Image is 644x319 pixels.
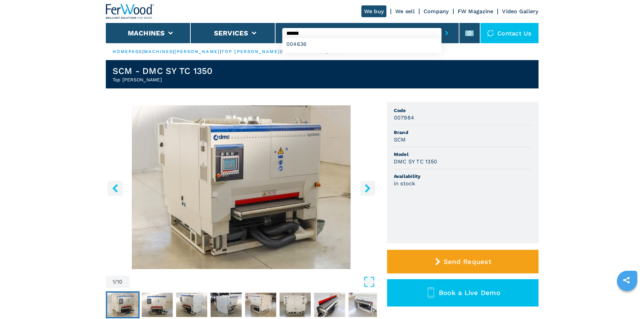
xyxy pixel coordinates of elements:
[394,114,414,122] h3: 007984
[278,291,312,318] button: Go to Slide 6
[108,181,123,196] button: left-button
[142,49,144,54] span: |
[106,105,377,269] img: Top Sanders SCM DMC SY TC 1350
[131,276,375,288] button: Open Fullscreen
[106,291,377,318] nav: Thumbnail Navigation
[209,291,243,318] button: Go to Slide 4
[395,8,415,15] a: We sell
[280,293,311,317] img: 409549c93c023db9cc49b708d2875202
[107,293,138,317] img: 0c3d9b06e7f39cc33cf774eab4a5727e
[113,49,143,54] a: HOMEPAGE
[106,4,154,19] img: Ferwood
[387,250,539,273] button: Send Request
[115,279,117,285] span: /
[444,258,491,266] span: Send Request
[140,291,174,318] button: Go to Slide 2
[314,293,345,317] img: 06712ade8d9cb9b0bbffd0856025dba5
[347,291,381,318] button: Go to Slide 8
[174,49,220,54] a: [PERSON_NAME]
[175,291,209,318] button: Go to Slide 3
[113,279,115,285] span: 1
[280,49,282,54] span: |
[487,30,494,36] img: Contact us
[106,291,140,318] button: Go to Slide 1
[117,279,123,285] span: 10
[176,293,207,317] img: 3c52435f8f3ae0b995778cfb813d4535
[144,49,173,54] a: machines
[221,49,280,54] a: top [PERSON_NAME]
[480,23,539,43] div: Contact us
[387,279,539,307] button: Book a Live Demo
[360,181,375,196] button: right-button
[615,289,639,314] iframe: Chat
[349,293,380,317] img: de1c029c712b1bed5a320fb0de8897eb
[439,289,500,297] span: Book a Live Demo
[394,173,532,180] span: Availability
[361,5,387,17] a: We buy
[244,291,278,318] button: Go to Slide 5
[442,25,452,41] button: submit-button
[618,272,635,289] a: sharethis
[394,136,406,143] h3: SCM
[394,158,437,165] h3: DMC SY TC 1350
[394,107,532,114] span: Code
[220,49,221,54] span: |
[424,8,449,15] a: Company
[394,180,415,187] h3: in stock
[394,151,532,158] span: Model
[106,105,377,269] div: Go to Slide 1
[173,49,174,54] span: |
[282,49,328,55] p: dmc sy tc 1350 |
[245,293,276,317] img: 814e89d8c78dc2300b66c386e05114fa
[128,29,165,37] button: Machines
[211,293,242,317] img: f8d79c8bbc274445f1a447999f216f1a
[282,38,442,50] div: 004636
[458,8,494,15] a: FW Magazine
[142,293,173,317] img: fef126631305229d323ba9242cb3e4ae
[394,129,532,136] span: Brand
[113,76,213,83] h2: Top [PERSON_NAME]
[113,65,213,76] h1: SCM - DMC SY TC 1350
[502,8,538,15] a: Video Gallery
[313,291,347,318] button: Go to Slide 7
[214,29,248,37] button: Services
